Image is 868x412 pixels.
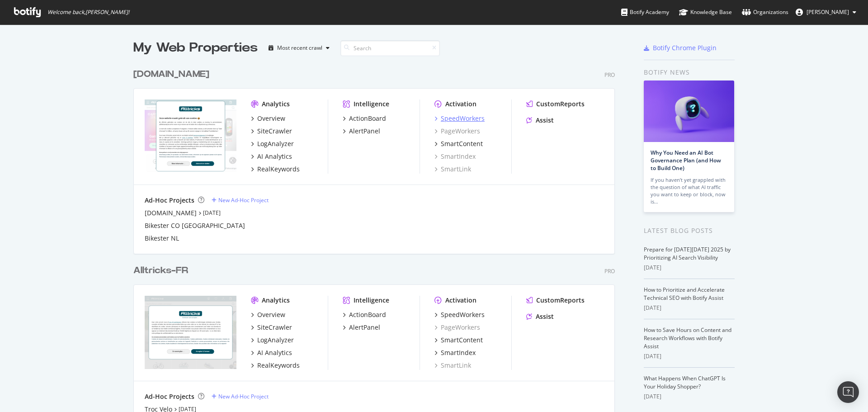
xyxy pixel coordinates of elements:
a: ActionBoard [343,310,386,319]
a: Assist [526,312,554,321]
div: Ad-Hoc Projects [145,392,194,401]
a: Alltricks-FR [133,264,192,277]
span: Antonin Anger [807,8,849,16]
div: SmartContent [441,336,483,345]
a: LogAnalyzer [251,336,294,345]
div: [DATE] [644,393,735,401]
a: RealKeywords [251,361,300,370]
a: Prepare for [DATE][DATE] 2025 by Prioritizing AI Search Visibility [644,246,731,261]
button: Most recent crawl [265,41,333,55]
a: SmartContent [434,139,483,148]
div: Assist [536,116,554,125]
a: [DOMAIN_NAME] [145,208,197,218]
div: Botify news [644,67,735,77]
div: Pro [604,71,615,79]
a: SmartContent [434,336,483,345]
a: SpeedWorkers [434,310,485,319]
div: My Web Properties [133,39,258,57]
a: RealKeywords [251,165,300,174]
a: LogAnalyzer [251,139,294,148]
span: Welcome back, [PERSON_NAME] ! [47,9,129,16]
a: Why You Need an AI Bot Governance Plan (and How to Build One) [651,149,721,172]
div: Intelligence [354,99,389,109]
a: How to Save Hours on Content and Research Workflows with Botify Assist [644,326,731,350]
a: Overview [251,310,285,319]
a: [DOMAIN_NAME] [133,68,213,81]
div: Alltricks-FR [133,264,188,277]
div: SmartIndex [441,348,476,357]
a: SmartLink [434,165,471,174]
div: Analytics [262,99,290,109]
a: SiteCrawler [251,127,292,136]
a: SpeedWorkers [434,114,485,123]
div: Overview [257,310,285,319]
div: Latest Blog Posts [644,226,735,236]
div: LogAnalyzer [257,336,294,345]
a: PageWorkers [434,323,480,332]
div: New Ad-Hoc Project [218,196,269,204]
a: AlertPanel [343,323,380,332]
img: alltricks.fr [145,296,236,369]
a: Bikester NL [145,234,179,243]
a: SmartIndex [434,152,476,161]
div: Assist [536,312,554,321]
div: [DATE] [644,352,735,360]
a: Overview [251,114,285,123]
div: Ad-Hoc Projects [145,196,194,205]
div: AlertPanel [349,323,380,332]
div: AI Analytics [257,152,292,161]
a: New Ad-Hoc Project [212,393,269,400]
button: [PERSON_NAME] [788,5,863,19]
div: Pro [604,267,615,275]
a: SiteCrawler [251,323,292,332]
a: AlertPanel [343,127,380,136]
div: CustomReports [536,99,585,109]
div: Intelligence [354,296,389,305]
a: AI Analytics [251,152,292,161]
a: New Ad-Hoc Project [212,196,269,204]
div: LogAnalyzer [257,139,294,148]
input: Search [340,40,440,56]
div: SmartContent [441,139,483,148]
img: Why You Need an AI Bot Governance Plan (and How to Build One) [644,81,734,142]
div: Activation [445,99,476,109]
div: SpeedWorkers [441,114,485,123]
div: [DATE] [644,264,735,272]
a: PageWorkers [434,127,480,136]
div: SiteCrawler [257,127,292,136]
div: Activation [445,296,476,305]
a: How to Prioritize and Accelerate Technical SEO with Botify Assist [644,286,725,302]
a: What Happens When ChatGPT Is Your Holiday Shopper? [644,374,726,390]
div: RealKeywords [257,361,300,370]
a: [DATE] [203,209,221,217]
a: Botify Chrome Plugin [644,43,717,52]
div: [DOMAIN_NAME] [133,68,209,81]
div: If you haven’t yet grappled with the question of what AI traffic you want to keep or block, now is… [651,176,727,205]
div: SiteCrawler [257,323,292,332]
div: New Ad-Hoc Project [218,393,269,400]
div: Open Intercom Messenger [837,381,859,403]
div: Most recent crawl [277,45,322,51]
div: Analytics [262,296,290,305]
a: Bikester CO [GEOGRAPHIC_DATA] [145,221,245,230]
div: CustomReports [536,296,585,305]
a: CustomReports [526,296,585,305]
div: ActionBoard [349,114,386,123]
a: SmartIndex [434,348,476,357]
a: Assist [526,116,554,125]
div: [DATE] [644,304,735,312]
a: AI Analytics [251,348,292,357]
div: Botify Chrome Plugin [653,43,717,52]
div: Organizations [742,8,788,17]
div: AlertPanel [349,127,380,136]
div: AI Analytics [257,348,292,357]
div: SmartLink [434,361,471,370]
div: RealKeywords [257,165,300,174]
div: Botify Academy [621,8,669,17]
